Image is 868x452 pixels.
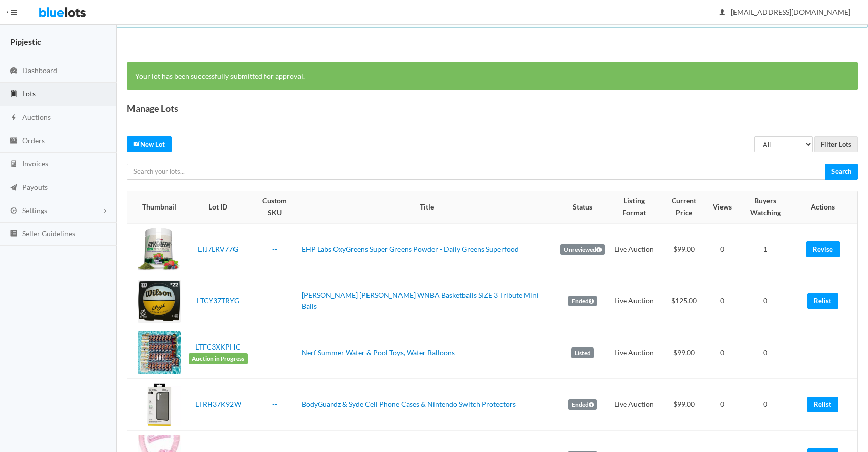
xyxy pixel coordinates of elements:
td: Live Auction [609,275,659,327]
a: Relist [807,397,838,412]
a: createNew Lot [127,136,172,152]
td: Live Auction [609,223,659,275]
th: Actions [794,191,857,223]
a: EHP Labs OxyGreens Super Greens Powder - Daily Greens Superfood [302,245,519,253]
th: Lot ID [185,191,252,223]
a: BodyGuardz & Syde Cell Phone Cases & Nintendo Switch Protectors [302,400,516,408]
td: Live Auction [609,378,659,430]
th: Status [556,191,609,223]
a: LTJ7LRV77G [198,245,238,253]
span: Payouts [22,183,48,191]
ion-icon: cog [9,206,19,216]
td: $125.00 [659,275,709,327]
td: 0 [736,378,794,430]
td: 0 [709,223,736,275]
td: 0 [709,275,736,327]
a: -- [272,400,277,408]
td: 0 [736,327,794,378]
input: Filter Lots [814,136,858,152]
th: Thumbnail [127,191,185,223]
span: Auction in Progress [189,353,248,364]
th: Listing Format [609,191,659,223]
ion-icon: cash [9,136,19,146]
span: Seller Guidelines [22,229,75,238]
td: $99.00 [659,223,709,275]
ion-icon: speedometer [9,66,19,76]
th: Title [297,191,556,223]
a: Nerf Summer Water & Pool Toys, Water Balloons [302,348,455,357]
td: 0 [736,275,794,327]
th: Custom SKU [252,191,297,223]
a: Revise [806,241,840,257]
a: [PERSON_NAME] [PERSON_NAME] WNBA Basketballs SIZE 3 Tribute Mini Balls [302,291,539,311]
ion-icon: list box [9,229,19,239]
label: Ended [568,296,597,307]
td: $99.00 [659,327,709,378]
a: LTCY37TRYG [197,296,239,305]
span: [EMAIL_ADDRESS][DOMAIN_NAME] [720,8,850,16]
a: -- [272,245,277,253]
strong: Pipjestic [10,37,41,46]
h1: Manage Lots [127,100,178,116]
a: LTRH37K92W [195,400,241,408]
td: 1 [736,223,794,275]
ion-icon: clipboard [9,90,19,99]
span: Orders [22,136,45,145]
th: Current Price [659,191,709,223]
label: Listed [571,347,594,359]
td: 0 [709,378,736,430]
td: 0 [709,327,736,378]
span: Settings [22,206,47,215]
span: Invoices [22,159,48,168]
ion-icon: create [133,140,140,147]
ion-icon: flash [9,113,19,123]
span: Lots [22,89,36,98]
th: Views [709,191,736,223]
a: LTFC3XKPHC [195,342,241,351]
a: -- [272,348,277,357]
ion-icon: person [717,8,727,18]
th: Buyers Watching [736,191,794,223]
a: -- [272,296,277,305]
td: $99.00 [659,378,709,430]
ion-icon: paper plane [9,183,19,193]
span: Dashboard [22,66,57,75]
input: Search [825,164,858,180]
td: -- [794,327,857,378]
span: Auctions [22,113,51,121]
label: Ended [568,399,597,410]
label: Unreviewed [560,244,605,255]
p: Your lot has been successfully submitted for approval. [135,71,850,82]
a: Relist [807,293,838,309]
ion-icon: calculator [9,160,19,169]
td: Live Auction [609,327,659,378]
input: Search your lots... [127,164,825,180]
